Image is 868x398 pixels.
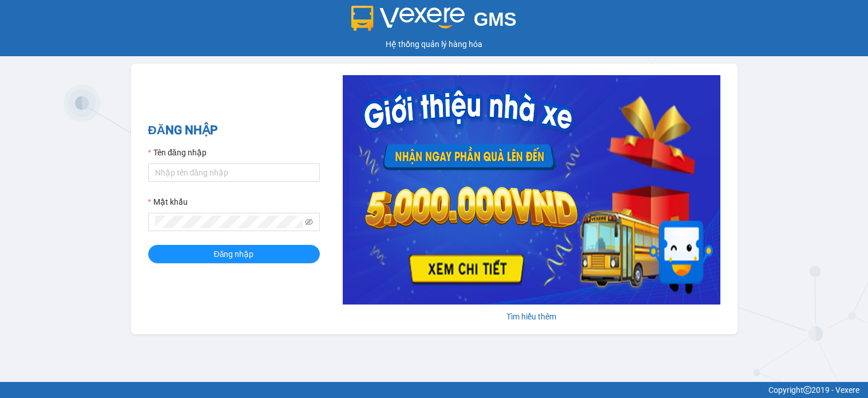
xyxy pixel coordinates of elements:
h2: ĐĂNG NHẬP [148,121,320,140]
a: GMS [351,17,517,26]
span: eye-invisible [305,218,313,226]
span: Đăng nhập [214,248,254,260]
img: logo 2 [351,6,465,31]
input: Mật khẩu [155,216,303,228]
img: banner-0 [343,75,720,305]
span: copyright [803,386,811,394]
div: Hệ thống quản lý hàng hóa [3,38,865,50]
div: Tìm hiểu thêm [343,310,720,323]
input: Tên đăng nhập [148,163,320,182]
label: Tên đăng nhập [148,146,207,159]
button: Đăng nhập [148,245,320,263]
span: GMS [474,9,517,30]
div: Copyright 2019 - Vexere [9,384,859,396]
label: Mật khẩu [148,196,188,208]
